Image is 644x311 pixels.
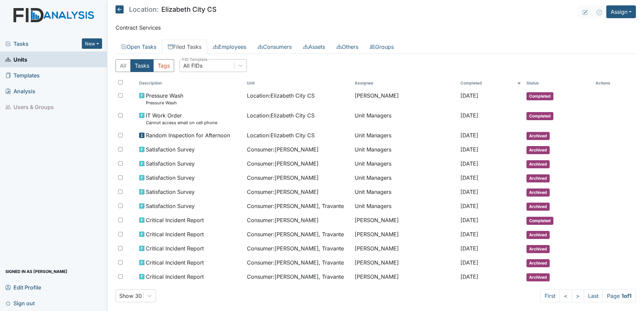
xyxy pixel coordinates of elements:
[5,40,82,48] a: Tasks
[247,131,315,139] span: Location : Elizabeth City CS
[252,40,297,54] a: Consumers
[247,160,319,168] span: Consumer : [PERSON_NAME]
[146,216,204,224] span: Critical Incident Report
[526,231,550,239] span: Archived
[247,202,344,210] span: Consumer : [PERSON_NAME], Travante
[247,244,344,252] span: Consumer : [PERSON_NAME], Travante
[460,217,478,223] span: [DATE]
[116,40,162,54] a: Open Tasks
[460,92,478,99] span: [DATE]
[82,38,102,49] button: New
[458,77,524,89] th: Toggle SortBy
[460,231,478,238] span: [DATE]
[247,111,315,119] span: Location : Elizabeth City CS
[247,174,319,182] span: Consumer : [PERSON_NAME]
[526,273,550,281] span: Archived
[247,188,319,196] span: Consumer : [PERSON_NAME]
[162,40,207,54] a: Filed Tasks
[247,145,319,153] span: Consumer : [PERSON_NAME]
[146,131,230,139] span: Random Inspection for Afternoon
[146,145,195,153] span: Satisfaction Survey
[146,174,195,182] span: Satisfaction Survey
[5,54,27,65] span: Units
[621,292,632,299] strong: 1 of 1
[526,146,550,154] span: Archived
[146,202,195,210] span: Satisfaction Survey
[5,298,35,308] span: Sign out
[352,270,458,284] td: [PERSON_NAME]
[352,185,458,199] td: Unit Managers
[5,282,41,292] span: Edit Profile
[146,273,204,281] span: Critical Incident Report
[207,40,252,54] a: Employees
[146,119,217,126] small: Cannot access email on cell phone
[5,70,40,80] span: Templates
[5,266,67,277] span: Signed in as [PERSON_NAME]
[584,289,603,302] a: Last
[540,289,560,302] a: First
[244,77,352,89] th: Toggle SortBy
[526,217,553,225] span: Completed
[118,80,123,84] input: Toggle All Rows Selected
[460,160,478,167] span: [DATE]
[524,77,593,89] th: Toggle SortBy
[352,242,458,256] td: [PERSON_NAME]
[129,6,159,13] span: Location:
[146,160,195,168] span: Satisfaction Survey
[153,59,174,72] button: Tags
[116,24,636,32] p: Contract Services
[352,256,458,270] td: [PERSON_NAME]
[460,174,478,181] span: [DATE]
[146,258,204,267] span: Critical Incident Report
[460,273,478,280] span: [DATE]
[130,59,154,72] button: Tasks
[116,59,174,72] div: Type filter
[247,216,319,224] span: Consumer : [PERSON_NAME]
[352,143,458,157] td: Unit Managers
[352,89,458,109] td: [PERSON_NAME]
[572,289,584,302] a: >
[183,62,202,70] div: All FIDs
[526,112,553,120] span: Completed
[116,5,217,13] h5: Elizabeth City CS
[146,244,204,252] span: Critical Incident Report
[352,213,458,228] td: [PERSON_NAME]
[364,40,399,54] a: Groups
[526,259,550,267] span: Archived
[540,289,636,302] nav: task-pagination
[136,77,244,89] th: Toggle SortBy
[247,273,344,281] span: Consumer : [PERSON_NAME], Travante
[331,40,364,54] a: Others
[352,129,458,143] td: Unit Managers
[5,86,35,96] span: Analysis
[460,203,478,209] span: [DATE]
[247,92,315,100] span: Location : Elizabeth City CS
[297,40,331,54] a: Assets
[526,245,550,253] span: Archived
[460,146,478,153] span: [DATE]
[146,92,183,106] span: Pressure Wash Pressure Wash
[247,258,344,267] span: Consumer : [PERSON_NAME], Travante
[352,77,458,89] th: Assignee
[460,112,478,119] span: [DATE]
[460,245,478,252] span: [DATE]
[559,289,572,302] a: <
[606,5,636,18] button: Assign
[526,188,550,197] span: Archived
[352,199,458,213] td: Unit Managers
[526,92,553,100] span: Completed
[352,157,458,171] td: Unit Managers
[603,289,636,302] span: Page
[352,109,458,129] td: Unit Managers
[460,132,478,139] span: [DATE]
[352,228,458,242] td: [PERSON_NAME]
[526,160,550,168] span: Archived
[526,132,550,140] span: Archived
[526,203,550,211] span: Archived
[593,77,626,89] th: Actions
[119,292,142,300] div: Show 30
[146,111,217,126] span: IT Work Order Cannot access email on cell phone
[352,171,458,185] td: Unit Managers
[146,100,183,106] small: Pressure Wash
